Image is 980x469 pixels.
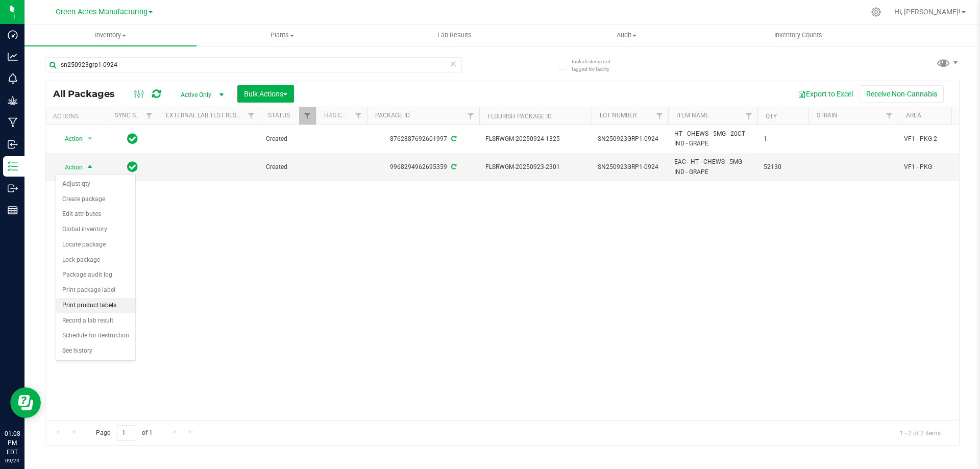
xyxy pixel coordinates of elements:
a: Package ID [375,112,410,119]
span: Include items not tagged for facility [572,58,623,73]
span: EAC - HT - CHEWS - 5MG - IND - GRAPE [674,157,751,177]
li: Lock package [56,253,135,268]
span: VF1 - PKG [904,162,968,172]
span: Action [56,160,83,175]
a: Inventory [24,24,197,46]
a: Filter [350,107,367,125]
button: Bulk Actions [237,85,294,103]
span: Created [266,162,310,172]
span: Bulk Actions [244,90,287,98]
a: Status [268,112,290,119]
a: Strain [817,112,838,119]
span: All Packages [53,88,125,100]
a: Lab Results [369,24,541,46]
th: Has COA [316,107,367,125]
span: Inventory Counts [761,31,836,40]
li: Print package label [56,283,135,298]
span: VF1 - PKG 2 [904,134,968,144]
li: Package audit log [56,267,135,283]
div: 9968294962695359 [365,162,481,172]
span: FLSRWGM-20250924-1325 [485,134,585,144]
a: Area [906,112,921,119]
inline-svg: Outbound [8,183,18,193]
span: select [84,160,96,175]
li: Global inventory [56,222,135,237]
li: Locate package [56,237,135,253]
span: In Sync [127,160,138,174]
a: Sync Status [115,112,154,119]
a: Qty [766,113,777,120]
span: Audit [541,31,712,40]
div: Actions [53,113,103,120]
a: Filter [299,107,316,125]
a: Inventory Counts [713,24,885,46]
span: SN250923GRP1-0924 [598,162,662,172]
a: Audit [541,24,713,46]
input: Search Package ID, Item Name, SKU, Lot or Part Number... [45,57,462,72]
inline-svg: Analytics [8,52,18,62]
a: Filter [881,107,898,125]
span: Plants [197,31,368,40]
li: Print product labels [56,298,135,313]
div: Manage settings [870,7,883,17]
li: Adjust qty [56,177,135,192]
inline-svg: Monitoring [8,73,18,84]
inline-svg: Inbound [8,139,18,150]
span: In Sync [127,132,138,146]
li: Record a lab result [56,313,135,329]
a: Flourish Package ID [487,113,552,120]
button: Receive Non-Cannabis [860,85,944,103]
a: Filter [462,107,479,125]
p: 09/24 [5,457,20,464]
span: Action [56,132,83,146]
span: select [84,132,96,146]
span: Sync from Compliance System [450,163,456,170]
a: Filter [651,107,668,125]
li: Create package [56,192,135,207]
span: 1 - 2 of 2 items [892,425,949,440]
a: Plants [197,24,369,46]
span: 52130 [764,162,802,172]
inline-svg: Inventory [8,161,18,171]
span: Clear [450,57,457,70]
span: Page of 1 [87,425,161,441]
li: Schedule for destruction [56,328,135,343]
inline-svg: Dashboard [8,30,18,40]
span: HT - CHEWS - 5MG - 20CT - IND - GRAPE [674,129,751,149]
span: Hi, [PERSON_NAME]! [894,8,961,16]
li: Edit attributes [56,207,135,222]
a: External Lab Test Result [166,112,246,119]
span: Inventory [24,31,197,40]
button: Export to Excel [791,85,860,103]
a: Filter [741,107,757,125]
span: Lab Results [424,31,485,40]
span: Created [266,134,310,144]
inline-svg: Grow [8,95,18,106]
span: Green Acres Manufacturing [56,8,148,16]
inline-svg: Reports [8,205,18,215]
li: See history [56,343,135,359]
p: 01:08 PM EDT [5,429,20,457]
span: 1 [764,134,802,144]
span: Sync from Compliance System [450,135,456,142]
span: SN250923GRP1-0924 [598,134,662,144]
a: Filter [243,107,260,125]
div: 8762887692601997 [365,134,481,144]
span: FLSRWGM-20250923-2301 [485,162,585,172]
inline-svg: Manufacturing [8,117,18,128]
a: Item Name [676,112,709,119]
a: Lot Number [600,112,636,119]
input: 1 [117,425,135,441]
iframe: Resource center [10,387,41,418]
a: Filter [141,107,158,125]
